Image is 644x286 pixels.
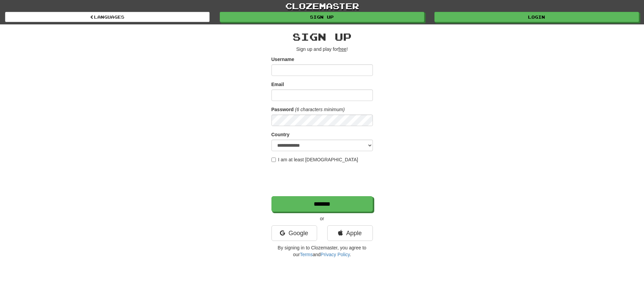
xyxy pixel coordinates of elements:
label: I am at least [DEMOGRAPHIC_DATA] [271,156,358,163]
a: Google [271,225,317,241]
a: Login [434,12,639,22]
a: Privacy Policy [320,252,350,257]
iframe: reCAPTCHA [271,166,374,193]
input: I am at least [DEMOGRAPHIC_DATA] [271,158,276,162]
p: Sign up and play for ! [271,46,373,53]
em: (6 characters minimum) [295,107,345,112]
u: free [338,46,347,52]
label: Email [271,81,284,88]
a: Apple [327,225,373,241]
p: or [271,215,373,222]
label: Username [271,56,294,63]
p: By signing in to Clozemaster, you agree to our and . [271,244,373,258]
label: Country [271,131,290,138]
a: Terms [300,252,313,257]
h2: Sign up [271,31,373,42]
a: Languages [5,12,210,22]
a: Sign up [220,12,424,22]
label: Password [271,106,294,113]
